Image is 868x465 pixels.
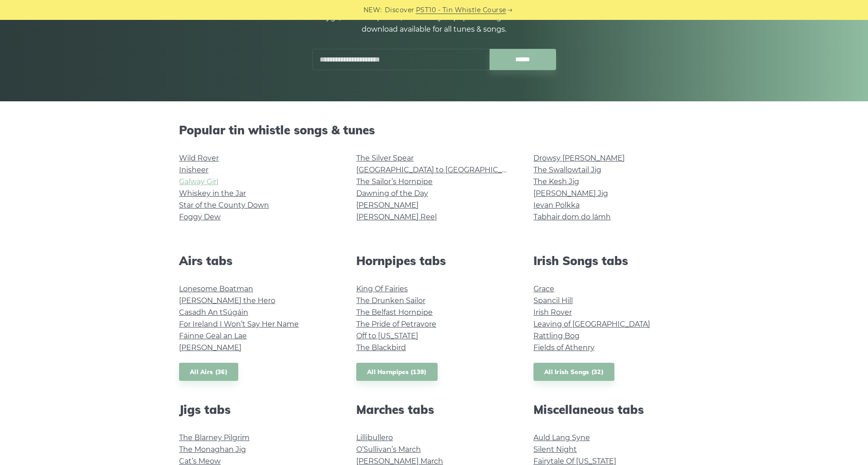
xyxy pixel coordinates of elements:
span: Discover [385,5,415,15]
a: The Blarney Pilgrim [179,433,250,442]
h2: Popular tin whistle songs & tunes [179,123,689,137]
a: Dawning of the Day [356,189,428,198]
a: Ievan Polkka [533,201,580,209]
a: Grace [533,285,554,293]
a: The Belfast Hornpipe [356,308,433,317]
h2: Irish Songs tabs [533,254,689,268]
a: Casadh An tSúgáin [179,308,248,317]
a: All Irish Songs (32) [533,363,614,381]
a: [PERSON_NAME] Reel [356,213,437,221]
a: Spancil Hill [533,296,573,305]
a: [PERSON_NAME] [356,201,419,209]
h2: Jigs tabs [179,403,335,417]
a: [GEOGRAPHIC_DATA] to [GEOGRAPHIC_DATA] [356,166,523,174]
a: The Swallowtail Jig [533,166,601,174]
a: The Blackbird [356,343,406,352]
h2: Airs tabs [179,254,335,268]
a: The Pride of Petravore [356,320,436,328]
a: Star of the County Down [179,201,269,209]
a: [PERSON_NAME] [179,343,241,352]
a: O’Sullivan’s March [356,445,421,454]
a: Rattling Bog [533,332,580,340]
h2: Miscellaneous tabs [533,403,689,417]
h2: Hornpipes tabs [356,254,512,268]
a: Irish Rover [533,308,572,317]
a: Fáinne Geal an Lae [179,332,247,340]
a: The Monaghan Jig [179,445,246,454]
a: Foggy Dew [179,213,221,221]
a: Auld Lang Syne [533,433,590,442]
a: The Drunken Sailor [356,296,425,305]
a: Lonesome Boatman [179,285,253,293]
h2: Marches tabs [356,403,512,417]
a: The Sailor’s Hornpipe [356,177,433,186]
a: Wild Rover [179,154,219,162]
a: Silent Night [533,445,577,454]
a: Lillibullero [356,433,393,442]
a: Fields of Athenry [533,343,594,352]
a: Galway Girl [179,177,218,186]
a: Leaving of [GEOGRAPHIC_DATA] [533,320,650,328]
a: The Kesh Jig [533,177,579,186]
a: Tabhair dom do lámh [533,213,611,221]
a: PST10 - Tin Whistle Course [416,5,506,15]
a: All Hornpipes (139) [356,363,438,381]
a: For Ireland I Won’t Say Her Name [179,320,299,328]
a: [PERSON_NAME] Jig [533,189,608,198]
a: Off to [US_STATE] [356,332,418,340]
a: Drowsy [PERSON_NAME] [533,154,625,162]
a: King Of Fairies [356,285,408,293]
a: All Airs (36) [179,363,238,381]
span: NEW: [363,5,382,15]
a: The Silver Spear [356,154,414,162]
a: Inisheer [179,166,208,174]
a: [PERSON_NAME] the Hero [179,296,275,305]
a: Whiskey in the Jar [179,189,246,198]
